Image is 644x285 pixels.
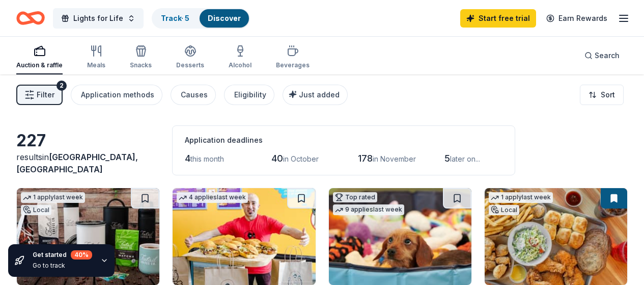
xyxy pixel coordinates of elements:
[171,85,216,105] button: Causes
[16,152,138,174] span: in
[21,192,85,203] div: 1 apply last week
[601,89,615,101] span: Sort
[229,41,251,74] button: Alcohol
[485,188,627,285] img: Image for Crack Shack
[16,85,63,105] button: Filter2
[130,41,152,74] button: Snacks
[130,61,152,69] div: Snacks
[16,61,63,69] div: Auction & raffle
[37,89,54,101] span: Filter
[57,81,67,91] div: 2
[489,192,553,203] div: 1 apply last week
[299,90,340,99] span: Just added
[53,8,144,29] button: Lights for Life
[33,250,92,260] div: Get started
[16,131,160,151] div: 227
[185,153,190,164] span: 4
[576,45,628,66] button: Search
[283,154,319,163] span: in October
[181,89,208,101] div: Causes
[176,61,204,69] div: Desserts
[283,85,348,105] button: Just added
[16,151,160,175] div: results
[580,85,624,105] button: Sort
[373,154,416,163] span: in November
[21,205,51,215] div: Local
[177,192,248,203] div: 4 applies last week
[460,9,536,28] a: Start free trial
[329,188,471,285] img: Image for BarkBox
[71,250,92,260] div: 40 %
[276,41,310,74] button: Beverages
[333,204,404,215] div: 9 applies last week
[87,61,105,69] div: Meals
[16,6,45,30] a: Home
[173,188,315,285] img: Image for Ike's Sandwiches
[152,8,250,29] button: Track· 5Discover
[190,154,224,163] span: this month
[224,85,274,105] button: Eligibility
[234,89,266,101] div: Eligibility
[444,153,450,164] span: 5
[276,61,310,69] div: Beverages
[71,85,162,105] button: Application methods
[33,262,92,270] div: Go to track
[450,154,480,163] span: later on...
[595,49,620,62] span: Search
[358,153,373,164] span: 178
[271,153,283,164] span: 40
[16,41,63,74] button: Auction & raffle
[161,14,189,22] a: Track· 5
[540,9,613,28] a: Earn Rewards
[333,192,377,202] div: Top rated
[73,12,123,24] span: Lights for Life
[489,205,519,215] div: Local
[229,61,251,69] div: Alcohol
[208,14,241,22] a: Discover
[16,152,138,174] span: [GEOGRAPHIC_DATA], [GEOGRAPHIC_DATA]
[81,89,154,101] div: Application methods
[87,41,105,74] button: Meals
[176,41,204,74] button: Desserts
[185,134,502,146] div: Application deadlines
